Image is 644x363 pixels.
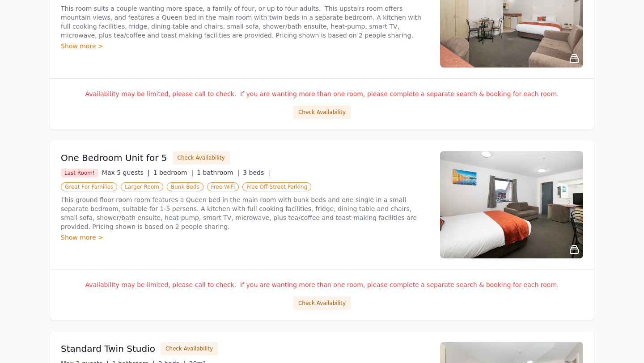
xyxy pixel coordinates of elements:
[61,89,583,98] p: Availability may be limited, please call to check. If you are wanting more than one room, please ...
[121,182,163,191] span: Larger Room
[61,152,167,164] h3: One Bedroom Unit for 5
[61,4,429,40] p: This room suits a couple wanting more space, a family of four, or up to four adults. This upstair...
[161,342,218,355] button: Check Availability
[153,169,194,176] span: 1 bedroom |
[243,169,270,176] span: 3 beds |
[61,195,429,231] p: This ground floor room room features a Queen bed in the main room with bunk beds and one single i...
[173,151,230,165] button: Check Availability
[197,169,239,176] span: 1 bathroom |
[61,342,155,355] h3: Standard Twin Studio
[242,182,311,191] span: Free Off-Street Parking
[167,182,203,191] span: Bunk Beds
[61,42,429,51] div: Show more >
[61,280,583,289] p: Availability may be limited, please call to check. If you are wanting more than one room, please ...
[61,233,429,242] div: Show more >
[207,182,239,191] span: Free WiFi
[293,106,351,119] button: Check Availability
[293,296,351,310] button: Check Availability
[61,169,98,177] span: Last Room!
[61,182,117,191] span: Great For Families
[102,169,150,176] span: Max 5 guests |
